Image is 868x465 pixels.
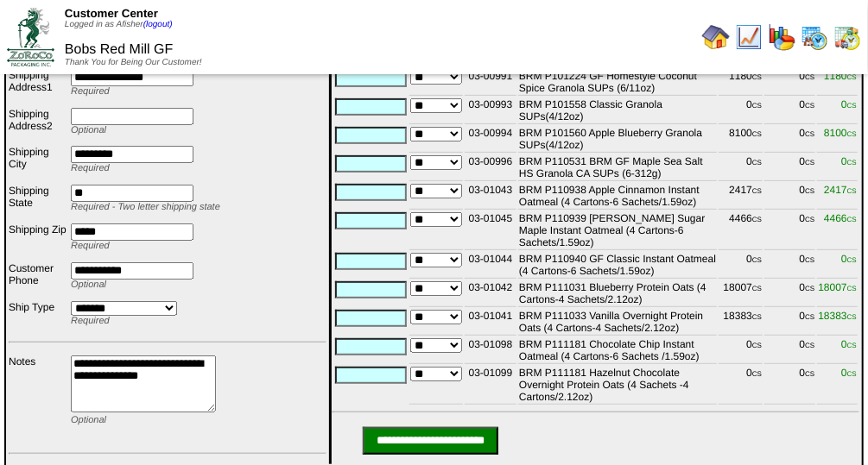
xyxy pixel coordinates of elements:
a: (logout) [143,20,173,29]
span: 18007 [819,281,858,293]
td: 0 [719,366,763,405]
td: 03-01099 [465,366,516,405]
td: 0 [764,337,815,364]
span: CS [847,216,857,223]
td: 18007 [719,280,763,307]
span: Optional [71,280,106,290]
td: BRM P101558 Classic Granola SUPs(4/12oz) [518,97,717,124]
td: 4466 [719,211,763,250]
td: 0 [764,252,815,279]
img: graph.gif [768,23,795,51]
span: CS [752,216,762,223]
td: 8100 [719,126,763,153]
span: Bobs Red Mill GF [65,42,173,57]
span: 8100 [824,127,857,139]
td: Shipping Address2 [8,107,68,144]
span: Optional [71,415,106,425]
span: Required [71,163,110,173]
td: BRM P111181 Chocolate Chip Instant Oatmeal (4 Cartons-6 Sachets /1.59oz) [518,337,717,364]
td: 1180 [719,69,763,96]
img: calendarinout.gif [833,23,861,51]
span: CS [805,102,814,110]
span: CS [752,102,762,110]
td: 03-00994 [465,126,516,153]
td: 2417 [719,183,763,210]
span: 4466 [824,212,857,224]
span: CS [847,130,857,138]
span: 0 [841,338,857,350]
td: 0 [764,280,815,307]
span: Required [71,241,110,251]
span: CS [752,159,762,167]
span: 0 [841,367,857,379]
span: CS [805,216,814,223]
img: line_graph.gif [735,23,763,51]
td: 0 [719,337,763,364]
td: 03-00993 [465,97,516,124]
span: 2417 [824,184,857,196]
span: CS [847,313,857,321]
td: Shipping City [8,145,68,182]
span: CS [805,313,814,321]
td: 0 [764,211,815,250]
td: 0 [764,126,815,153]
span: Required - Two letter shipping state [71,202,220,212]
td: BRM P101224 GF Homestyle Coconut Spice Granola SUPs (6/11oz) [518,69,717,96]
span: CS [752,256,762,264]
td: 03-01044 [465,252,516,279]
span: Required [71,316,110,326]
td: 03-00991 [465,69,516,96]
td: 0 [719,252,763,279]
td: 03-01042 [465,280,516,307]
td: 03-01041 [465,309,516,336]
td: 03-00996 [465,154,516,181]
span: CS [752,187,762,195]
span: CS [847,342,857,349]
span: 0 [841,98,857,110]
td: 03-01098 [465,337,516,364]
td: Notes [8,355,68,445]
td: BRM P111033 Vanilla Overnight Protein Oats (4 Cartons-4 Sachets/2.12oz) [518,309,717,336]
td: 0 [719,97,763,124]
span: CS [847,159,857,167]
span: CS [805,285,814,292]
td: 03-01043 [465,183,516,210]
span: CS [847,102,857,110]
span: Customer Center [65,7,158,20]
td: Shipping State [8,184,68,221]
img: calendarprod.gif [801,23,828,51]
span: CS [805,187,814,195]
img: ZoRoCo_Logo(Green%26Foil)%20jpg.webp [7,8,54,66]
span: CS [805,370,814,378]
td: 18383 [719,309,763,336]
td: 0 [719,154,763,181]
td: Shipping Zip [8,223,68,260]
span: CS [752,313,762,321]
td: BRM P111181 Hazelnut Chocolate Overnight Protein Oats (4 Sachets -4 Cartons/2.12oz) [518,366,717,405]
td: 03-01045 [465,211,516,250]
span: CS [752,370,762,378]
td: 0 [764,366,815,405]
img: home.gif [702,23,730,51]
td: BRM P110938 Apple Cinnamon Instant Oatmeal (4 Cartons-6 Sachets/1.59oz) [518,183,717,210]
td: BRM P101560 Apple Blueberry Granola SUPs(4/12oz) [518,126,717,153]
span: 18383 [819,310,858,322]
span: CS [847,256,857,264]
span: CS [805,342,814,349]
td: 0 [764,97,815,124]
td: BRM P110531 BRM GF Maple Sea Salt HS Granola CA SUPs (6-312g) [518,154,717,181]
span: Required [71,86,110,97]
span: CS [752,285,762,292]
span: CS [805,130,814,138]
span: CS [847,370,857,378]
td: 0 [764,154,815,181]
span: Optional [71,125,106,135]
span: 0 [841,155,857,167]
span: CS [805,159,814,167]
span: Thank You for Being Our Customer! [65,58,202,67]
td: BRM P111031 Blueberry Protein Oats (4 Cartons-4 Sachets/2.12oz) [518,280,717,307]
span: 0 [841,253,857,265]
td: 0 [764,309,815,336]
td: Shipping Address1 [8,68,68,105]
span: CS [752,130,762,138]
